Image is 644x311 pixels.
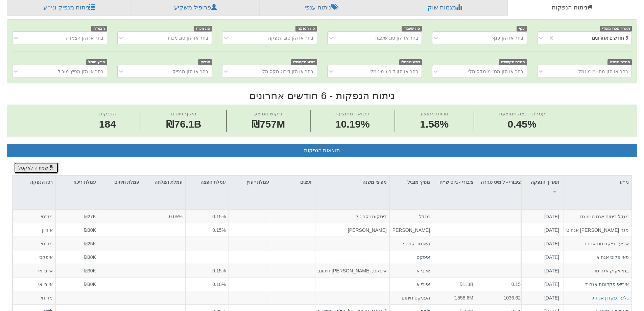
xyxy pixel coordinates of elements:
span: ₪25K [84,241,96,246]
div: מפיצי משנה [315,176,389,188]
span: ₪1.3B [460,282,473,287]
div: [DATE] [524,294,559,301]
h2: ניתוח הנפקות - 6 חודשים אחרונים [7,90,637,101]
span: 10.19% [335,117,370,132]
div: מגה [PERSON_NAME] אגח ט [567,227,629,234]
div: האנטר קפיטל [392,240,430,247]
div: אי בי אי [392,267,430,274]
span: 0.45% [499,117,545,132]
div: אי בי אי [392,281,430,288]
span: ₪27K [84,214,96,219]
div: 0.15% [188,227,226,234]
span: 184 [99,117,116,132]
div: [DATE] [524,227,559,234]
div: 0.15 [479,281,521,288]
span: מפיץ מוביל [86,59,107,65]
div: מגדל [392,213,430,220]
div: מזרחי [16,240,53,247]
span: סוג מכרז [194,26,212,31]
span: תאריך מכרז מוסדי [600,26,632,31]
div: בתי זיקוק אגח טו [567,267,629,274]
div: בחר או הזן דירוג מקסימלי [261,68,313,75]
div: איפקס, [PERSON_NAME] חיתום, [PERSON_NAME], יוניקורן, [PERSON_NAME] [318,267,387,274]
span: עמלת הפצה ממוצעת [499,111,545,116]
div: עמלת הצלחה [142,176,185,188]
div: ני״ע [564,176,631,188]
span: סוג שעבוד [402,26,422,31]
div: עמלת חיתום [99,176,142,188]
span: היקף גיוסים [171,111,196,116]
div: מזרחי [16,294,53,301]
div: תאריך הנפקה [522,176,564,196]
span: דירוג מקסימלי [291,59,317,65]
div: הפניקס חיתום [392,294,430,301]
div: [DATE] [524,267,559,274]
div: איפקס [392,254,430,261]
div: עמלת ייעוץ [229,176,272,188]
div: 0.10% [188,281,226,288]
span: ₪76.1B [166,118,201,130]
span: מח״מ מינמלי [607,59,632,65]
div: בחר או הזן סוג מכרז [168,35,209,41]
div: 0.05% [145,213,183,220]
div: בחר או הזן מנפיק [172,68,208,75]
div: מגדל ביטוח אגח טו + טז [567,213,629,220]
div: אוריון [16,227,53,234]
div: ציבורי - גיוס ש״ח [433,176,476,196]
div: בחר או הזן ענף [492,35,523,41]
div: אי בי אי [16,267,53,274]
button: שמירה לאקסל [14,162,58,174]
div: מזרחי [16,213,53,220]
div: [DATE] [524,254,559,261]
div: עמלת הפצה [186,176,229,188]
div: 6 חודשים אחרונים [592,35,628,41]
span: מח״מ מקסימלי [499,59,527,65]
span: ביקוש ממוצע [254,111,283,116]
div: בחר או הזן מח״מ מינמלי [577,68,628,75]
span: מנפיק [198,59,212,65]
span: הצמדה [91,26,107,31]
h3: תוצאות הנפקות [12,148,632,154]
span: ₪30K [84,268,96,273]
div: 0.15% [188,267,226,274]
div: בחר או הזן סוג שעבוד [374,35,418,41]
div: פאי פלוס אגח א [567,254,629,261]
div: [DATE] [524,281,559,288]
div: בחר או הזן הצמדה [66,35,103,41]
div: ציבורי - לימיט סגירה [476,176,523,196]
div: איפקס [16,254,53,261]
span: סוג הנפקה [295,26,317,31]
span: ₪757M [252,118,285,130]
div: איביאי פקדונות אגח ד [567,281,629,288]
div: [PERSON_NAME], לידר [392,227,430,234]
button: גלעד פקדון אגח ג [592,294,629,301]
div: בחר או הזן מח״מ מקסימלי [468,68,523,75]
span: מרווח ממוצע [421,111,448,116]
span: דירוג מינימלי [399,59,422,65]
span: הנפקות [99,111,116,116]
div: 0.15% [188,213,226,220]
span: 1.58% [420,117,449,132]
div: דיסקונט קפיטל [318,213,387,220]
div: בחר או הזן סוג הנפקה [268,35,313,41]
span: ₪30K [84,282,96,287]
div: יועצים [272,176,315,188]
div: עמלת ריכוז [56,176,99,188]
span: ₪30K [84,254,96,260]
span: תשואה ממוצעת [335,111,369,116]
div: אביעד פיקדונות אגח ד [567,240,629,247]
div: 1036.62 [479,294,521,301]
div: [DATE] [524,213,559,220]
div: בחר או הזן דירוג מינימלי [369,68,418,75]
div: [PERSON_NAME] [318,227,387,234]
div: בחר או הזן מפיץ מוביל [58,68,103,75]
div: רכז הנפקה [13,176,55,188]
span: ענף [517,26,527,31]
div: אי בי אי [16,281,53,288]
span: ₪558.6M [454,295,473,301]
span: ₪30K [84,227,96,233]
div: [DATE] [524,240,559,247]
div: מפיץ מוביל [390,176,433,188]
